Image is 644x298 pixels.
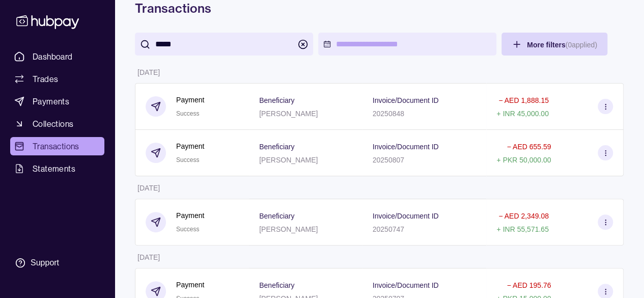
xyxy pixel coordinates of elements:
[33,73,58,85] span: Trades
[176,110,199,117] span: Success
[137,68,160,76] p: [DATE]
[259,281,294,289] p: Beneficiary
[33,95,69,107] span: Payments
[259,110,318,118] p: [PERSON_NAME]
[137,253,160,261] p: [DATE]
[565,41,597,49] p: ( 0 applied)
[33,50,73,63] span: Dashboard
[10,92,104,111] a: Payments
[31,257,59,268] div: Support
[373,225,404,233] p: 20250747
[496,225,548,233] p: + INR 55,571.65
[373,110,404,118] p: 20250848
[176,156,199,164] span: Success
[501,33,607,56] button: More filters(0applied)
[507,281,551,289] p: − AED 195.76
[498,96,548,104] p: − AED 1,888.15
[176,141,204,152] p: Payment
[259,143,294,151] p: Beneficiary
[176,94,204,105] p: Payment
[10,47,104,66] a: Dashboard
[498,212,548,220] p: − AED 2,349.08
[259,96,294,104] p: Beneficiary
[373,143,439,151] p: Invoice/Document ID
[496,110,548,118] p: + INR 45,000.00
[176,210,204,221] p: Payment
[373,96,439,104] p: Invoice/Document ID
[176,279,204,290] p: Payment
[496,156,551,164] p: + PKR 50,000.00
[10,115,104,133] a: Collections
[259,212,294,220] p: Beneficiary
[373,281,439,289] p: Invoice/Document ID
[10,137,104,155] a: Transactions
[259,225,318,233] p: [PERSON_NAME]
[373,212,439,220] p: Invoice/Document ID
[176,226,199,233] span: Success
[10,70,104,88] a: Trades
[137,184,160,192] p: [DATE]
[33,118,73,130] span: Collections
[10,252,104,274] a: Support
[527,41,597,49] span: More filters
[373,156,404,164] p: 20250807
[155,33,293,56] input: search
[33,140,79,152] span: Transactions
[10,159,104,178] a: Statements
[259,156,318,164] p: [PERSON_NAME]
[33,162,75,175] span: Statements
[507,143,551,151] p: − AED 655.59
